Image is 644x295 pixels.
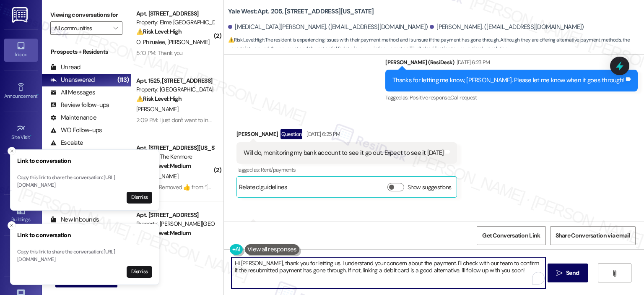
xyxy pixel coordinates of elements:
h3: Link to conversation [17,157,152,165]
h3: Link to conversation [17,231,152,240]
button: Close toast [8,147,16,155]
p: Copy this link to share the conversation: [URL][DOMAIN_NAME] [17,174,152,189]
button: Dismiss [127,192,152,204]
button: Dismiss [127,266,152,278]
p: Copy this link to share the conversation: [URL][DOMAIN_NAME] [17,248,152,263]
button: Close toast [8,221,16,230]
